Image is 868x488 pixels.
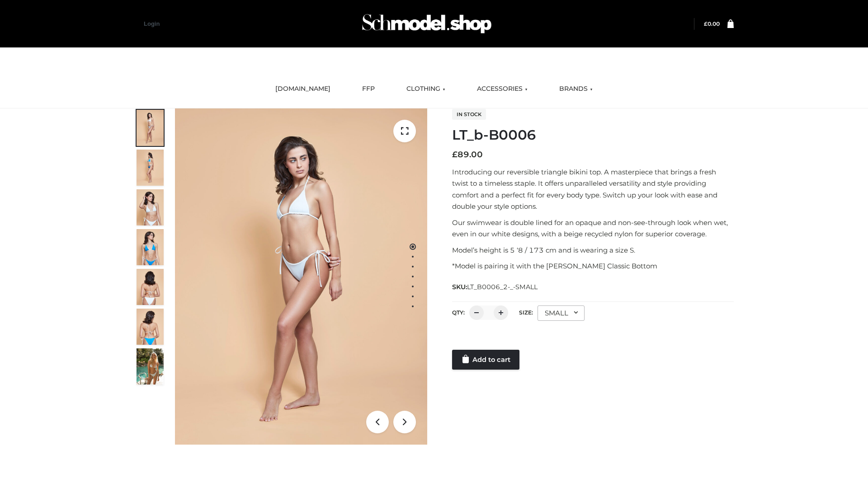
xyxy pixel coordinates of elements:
[452,309,465,316] label: QTY:
[137,269,164,305] img: ArielClassicBikiniTop_CloudNine_AzureSky_OW114ECO_7-scaled.jpg
[552,79,599,99] a: BRANDS
[452,244,734,256] p: Model’s height is 5 ‘8 / 173 cm and is wearing a size S.
[175,108,427,445] img: ArielClassicBikiniTop_CloudNine_AzureSky_OW114ECO_1
[704,20,720,27] a: £0.00
[137,348,164,385] img: Arieltop_CloudNine_AzureSky2.jpg
[452,150,458,160] span: £
[452,166,734,212] p: Introducing our reversible triangle bikini top. A masterpiece that brings a fresh twist to a time...
[704,20,720,27] bdi: 0.00
[137,150,164,186] img: ArielClassicBikiniTop_CloudNine_AzureSky_OW114ECO_2-scaled.jpg
[400,79,452,99] a: CLOTHING
[137,189,164,225] img: ArielClassicBikiniTop_CloudNine_AzureSky_OW114ECO_3-scaled.jpg
[144,20,160,27] a: Login
[355,79,382,99] a: FFP
[704,20,708,27] span: £
[137,110,164,146] img: ArielClassicBikiniTop_CloudNine_AzureSky_OW114ECO_1-scaled.jpg
[467,283,538,291] span: LT_B0006_2-_-SMALL
[137,229,164,265] img: ArielClassicBikiniTop_CloudNine_AzureSky_OW114ECO_4-scaled.jpg
[452,260,734,272] p: *Model is pairing it with the [PERSON_NAME] Classic Bottom
[452,282,538,292] span: SKU:
[538,305,585,321] div: SMALL
[137,309,164,345] img: ArielClassicBikiniTop_CloudNine_AzureSky_OW114ECO_8-scaled.jpg
[452,350,519,370] a: Add to cart
[452,127,734,143] h1: LT_b-B0006
[359,6,495,42] img: Schmodel Admin 964
[470,79,534,99] a: ACCESSORIES
[269,79,337,99] a: [DOMAIN_NAME]
[452,109,486,120] span: In stock
[452,217,734,240] p: Our swimwear is double lined for an opaque and non-see-through look when wet, even in our white d...
[452,150,483,160] bdi: 89.00
[519,309,533,316] label: Size:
